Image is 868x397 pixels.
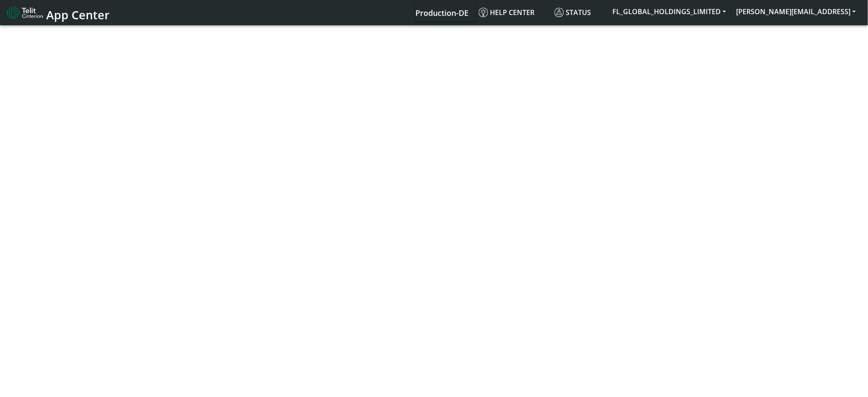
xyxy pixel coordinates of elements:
[555,8,591,17] span: Status
[608,4,731,19] button: FL_GLOBAL_HOLDINGS_LIMITED
[551,4,608,21] a: Status
[416,8,469,18] span: Production-DE
[475,4,551,21] a: Help center
[479,8,488,17] img: knowledge.svg
[415,4,468,21] a: Your current platform instance
[7,3,108,22] a: App Center
[555,8,564,17] img: status.svg
[7,6,43,20] img: logo-telit-cinterion-gw-new.png
[46,7,110,23] span: App Center
[479,8,535,17] span: Help center
[731,4,861,19] button: [PERSON_NAME][EMAIL_ADDRESS]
